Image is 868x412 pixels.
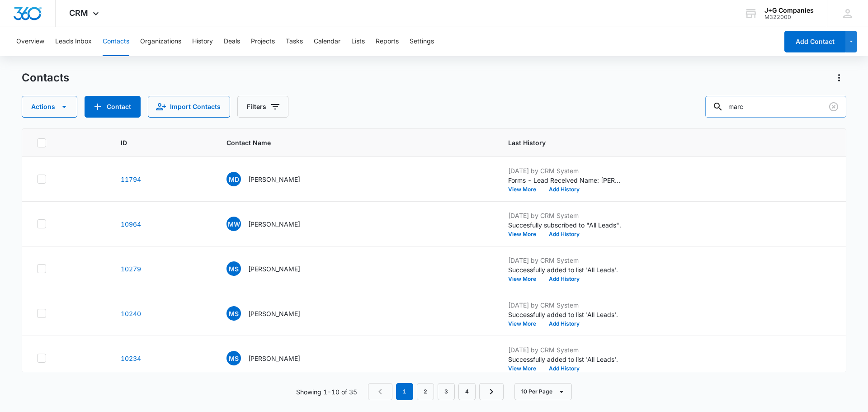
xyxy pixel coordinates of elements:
[396,383,413,400] em: 1
[314,27,340,56] button: Calendar
[438,383,455,400] a: Page 3
[542,321,586,327] button: Add History
[226,138,473,147] span: Contact Name
[376,27,399,56] button: Reports
[508,345,621,355] p: [DATE] by CRM System
[121,310,141,317] a: Navigate to contact details page for Marc Slavich
[296,387,357,397] p: Showing 1-10 of 35
[508,175,621,185] p: Forms - Lead Received Name: [PERSON_NAME] Email: [EMAIL_ADDRESS][DOMAIN_NAME] Phone: [PHONE_NUMBE...
[226,172,316,186] div: Contact Name - Marc Doumitt - Select to Edit Field
[832,71,846,85] button: Actions
[542,232,586,237] button: Add History
[226,217,316,231] div: Contact Name - Marcus Warner - Select to Edit Field
[458,383,476,400] a: Page 4
[22,71,69,85] h1: Contacts
[784,31,845,52] button: Add Contact
[226,172,241,186] span: MD
[226,261,316,276] div: Contact Name - Marcus Smith - Select to Edit Field
[226,306,241,321] span: MS
[224,27,240,56] button: Deals
[410,27,434,56] button: Settings
[226,351,241,365] span: MS
[508,256,621,265] p: [DATE] by CRM System
[192,27,213,56] button: History
[248,309,300,318] p: [PERSON_NAME]
[542,187,586,192] button: Add History
[508,138,818,147] span: Last History
[69,8,88,18] span: CRM
[85,96,141,118] button: Add Contact
[508,321,542,327] button: View More
[508,211,621,220] p: [DATE] by CRM System
[226,261,241,276] span: MS
[764,14,814,20] div: account id
[508,310,621,319] p: Successfully added to list 'All Leads'.
[286,27,303,56] button: Tasks
[248,219,300,229] p: [PERSON_NAME]
[508,220,621,230] p: Succesfully subscribed to "All Leads".
[351,27,365,56] button: Lists
[140,27,181,56] button: Organizations
[764,7,814,14] div: account name
[16,27,44,56] button: Overview
[508,276,542,282] button: View More
[226,351,316,365] div: Contact Name - Marc Slagle - Select to Edit Field
[542,276,586,282] button: Add History
[508,265,621,275] p: Successfully added to list 'All Leads'.
[542,366,586,371] button: Add History
[705,96,846,118] input: Search Contacts
[508,300,621,310] p: [DATE] by CRM System
[417,383,434,400] a: Page 2
[55,27,92,56] button: Leads Inbox
[22,96,77,118] button: Actions
[248,354,300,363] p: [PERSON_NAME]
[508,366,542,371] button: View More
[121,138,192,147] span: ID
[479,383,504,400] a: Next Page
[508,355,621,364] p: Successfully added to list 'All Leads'.
[368,383,504,400] nav: Pagination
[251,27,275,56] button: Projects
[226,306,316,321] div: Contact Name - Marc Slavich - Select to Edit Field
[508,232,542,237] button: View More
[226,217,241,231] span: MW
[248,264,300,274] p: [PERSON_NAME]
[508,166,621,175] p: [DATE] by CRM System
[826,99,841,114] button: Clear
[121,175,141,183] a: Navigate to contact details page for Marc Doumitt
[508,187,542,192] button: View More
[248,175,300,184] p: [PERSON_NAME]
[514,383,572,400] button: 10 Per Page
[121,265,141,273] a: Navigate to contact details page for Marcus Smith
[121,220,141,228] a: Navigate to contact details page for Marcus Warner
[148,96,230,118] button: Import Contacts
[103,27,129,56] button: Contacts
[237,96,288,118] button: Filters
[121,355,141,362] a: Navigate to contact details page for Marc Slagle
